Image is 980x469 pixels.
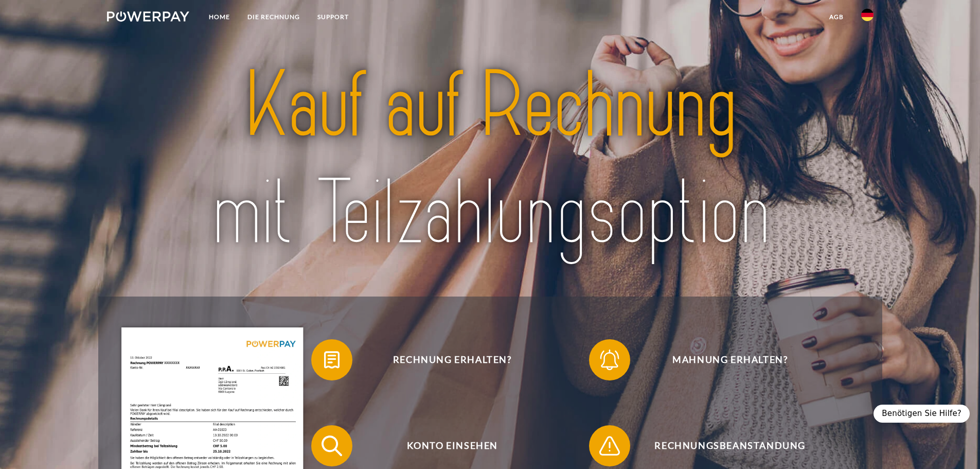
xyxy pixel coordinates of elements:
span: Rechnung erhalten? [326,339,578,380]
img: qb_search.svg [319,433,345,459]
img: qb_bill.svg [319,347,345,373]
button: Mahnung erhalten? [589,339,857,380]
a: Home [200,8,239,26]
div: Benötigen Sie Hilfe? [874,405,970,423]
a: SUPPORT [309,8,358,26]
img: logo-powerpay-white.svg [107,11,190,22]
a: agb [821,8,852,26]
span: Rechnungsbeanstandung [604,425,856,466]
button: Rechnung erhalten? [311,339,579,380]
span: Mahnung erhalten? [604,339,856,380]
a: DIE RECHNUNG [239,8,309,26]
span: Konto einsehen [326,425,578,466]
img: de [861,9,874,21]
img: title-powerpay_de.svg [145,47,835,272]
img: qb_warning.svg [597,433,622,459]
button: Rechnungsbeanstandung [589,425,857,466]
button: Konto einsehen [311,425,579,466]
img: qb_bell.svg [597,347,622,373]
